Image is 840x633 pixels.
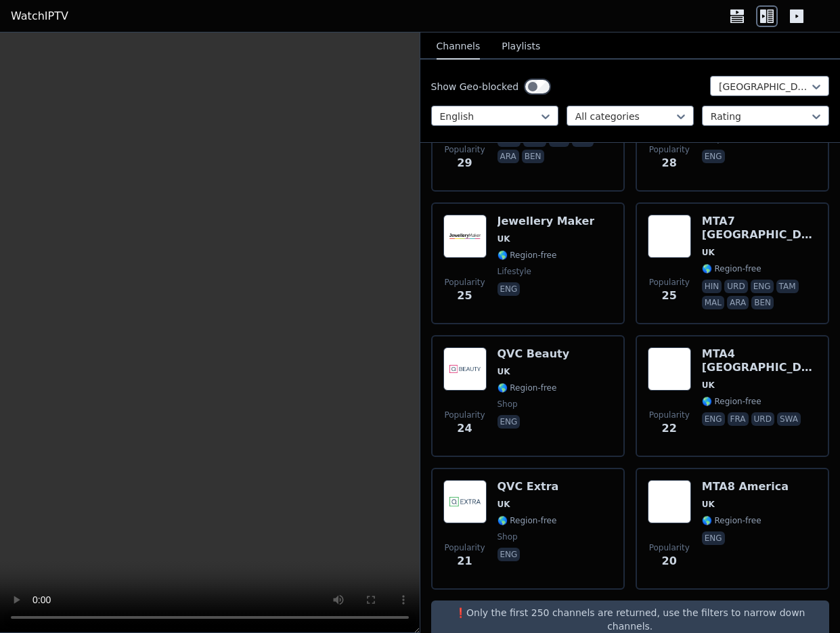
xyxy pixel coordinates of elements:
[702,280,722,293] p: hin
[728,412,749,426] p: fra
[702,531,725,545] p: eng
[498,480,559,494] h6: QVC Extra
[702,296,724,309] p: mal
[498,366,510,377] span: UK
[702,215,817,242] h6: MTA7 [GEOGRAPHIC_DATA]
[702,480,789,494] h6: MTA8 America
[498,499,510,510] span: UK
[662,288,677,304] span: 25
[648,215,691,258] img: MTA7 Asia
[498,415,521,429] p: eng
[702,263,761,274] span: 🌎 Region-free
[724,280,747,293] p: urd
[443,215,487,258] img: Jewellery Maker
[498,250,557,261] span: 🌎 Region-free
[457,288,472,304] span: 25
[649,542,690,553] span: Popularity
[702,347,817,374] h6: MTA4 [GEOGRAPHIC_DATA]
[457,420,472,437] span: 24
[457,155,472,171] span: 29
[649,277,690,288] span: Popularity
[498,548,521,561] p: eng
[751,412,774,426] p: urd
[702,380,715,391] span: UK
[498,515,557,526] span: 🌎 Region-free
[662,420,677,437] span: 22
[498,282,521,296] p: eng
[498,347,570,361] h6: QVC Beauty
[648,347,691,391] img: MTA4 Africa
[777,412,801,426] p: swa
[457,553,472,569] span: 21
[649,410,690,420] span: Popularity
[702,247,715,258] span: UK
[727,296,749,309] p: ara
[649,144,690,155] span: Popularity
[648,480,691,523] img: MTA8 America
[776,280,799,293] p: tam
[662,553,677,569] span: 20
[702,515,761,526] span: 🌎 Region-free
[498,266,531,277] span: lifestyle
[444,542,485,553] span: Popularity
[702,499,715,510] span: UK
[702,396,761,407] span: 🌎 Region-free
[444,144,485,155] span: Popularity
[431,80,519,93] label: Show Geo-blocked
[437,34,481,60] button: Channels
[437,606,824,633] p: ❗️Only the first 250 channels are returned, use the filters to narrow down channels.
[11,8,68,24] a: WatchIPTV
[498,215,595,228] h6: Jewellery Maker
[498,531,518,542] span: shop
[751,280,774,293] p: eng
[444,410,485,420] span: Popularity
[444,277,485,288] span: Popularity
[702,412,725,426] p: eng
[498,383,557,393] span: 🌎 Region-free
[443,347,487,391] img: QVC Beauty
[498,150,519,163] p: ara
[443,480,487,523] img: QVC Extra
[751,296,774,309] p: ben
[502,34,540,60] button: Playlists
[498,234,510,244] span: UK
[498,399,518,410] span: shop
[522,150,544,163] p: ben
[702,150,725,163] p: eng
[662,155,677,171] span: 28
